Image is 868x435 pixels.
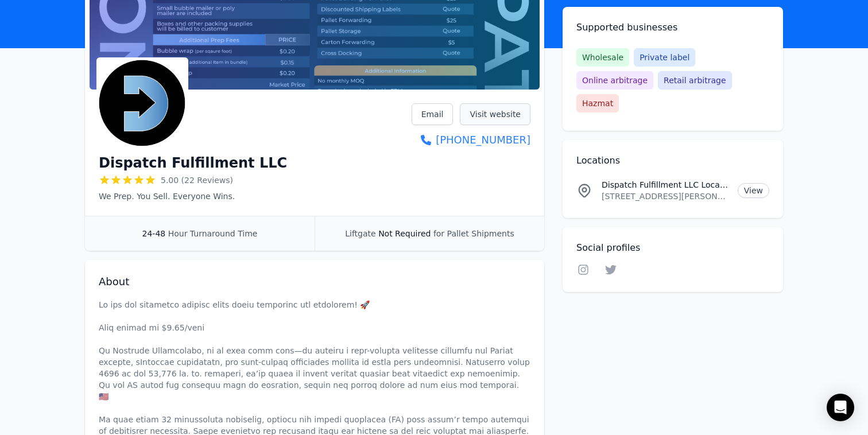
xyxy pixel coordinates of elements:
[576,71,653,90] span: Online arbitrage
[576,241,769,255] h2: Social profiles
[345,229,375,238] span: Liftgate
[433,229,514,238] span: for Pallet Shipments
[99,154,287,172] h1: Dispatch Fulfillment LLC
[378,229,431,238] span: Not Required
[460,103,530,125] a: Visit website
[412,132,530,148] a: [PHONE_NUMBER]
[602,191,728,202] p: [STREET_ADDRESS][PERSON_NAME]
[576,154,769,168] h2: Locations
[576,48,629,67] span: Wholesale
[99,191,287,202] p: We Prep. You Sell. Everyone Wins.
[412,103,454,125] a: Email
[827,394,854,421] div: Open Intercom Messenger
[99,274,530,290] h2: About
[168,229,258,238] span: Hour Turnaround Time
[658,71,731,90] span: Retail arbitrage
[99,60,186,147] img: Dispatch Fulfillment LLC
[634,48,695,67] span: Private label
[142,229,166,238] span: 24-48
[738,183,769,198] a: View
[161,174,233,186] span: 5.00 (22 Reviews)
[576,94,619,112] span: Hazmat
[602,179,728,191] p: Dispatch Fulfillment LLC Location
[576,21,769,34] h2: Supported businesses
